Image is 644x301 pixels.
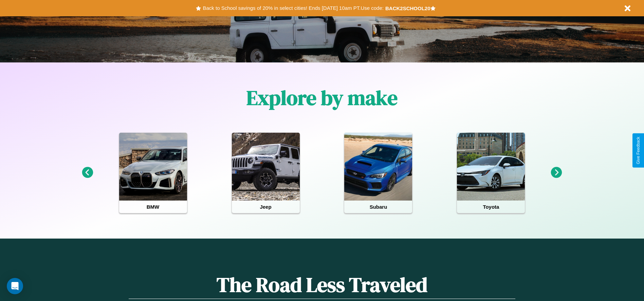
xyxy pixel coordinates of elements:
[457,201,525,213] h4: Toyota
[246,84,398,112] h1: Explore by make
[201,3,385,13] button: Back to School savings of 20% in select cities! Ends [DATE] 10am PT.Use code:
[7,278,23,294] div: Open Intercom Messenger
[344,201,412,213] h4: Subaru
[232,201,300,213] h4: Jeep
[385,5,430,11] b: BACK2SCHOOL20
[119,201,187,213] h4: BMW
[129,271,515,299] h1: The Road Less Traveled
[636,137,641,164] div: Give Feedback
